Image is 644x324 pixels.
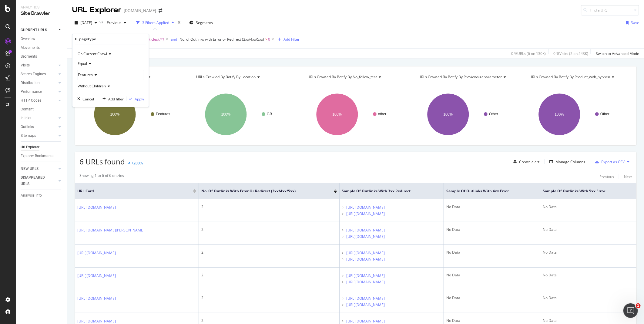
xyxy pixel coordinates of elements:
[267,112,272,116] text: GB
[100,96,124,102] button: Add filter
[624,174,632,179] div: Next
[599,174,614,179] div: Previous
[139,35,164,44] span: ^.*/articles/.*$
[21,174,57,187] a: DISAPPEARED URLS
[593,49,639,59] button: Switch to Advanced Mode
[21,10,62,17] div: SiteCrawler
[413,88,521,141] svg: A chart.
[446,204,538,210] div: No Data
[593,157,625,167] button: Export as CSV
[78,72,93,77] span: Features
[302,88,410,141] svg: A chart.
[77,204,116,211] a: [URL][DOMAIN_NAME]
[347,256,385,262] a: [URL][DOMAIN_NAME]
[444,112,453,116] text: 100%
[21,115,31,121] div: Inlinks
[21,89,57,95] a: Performance
[21,62,30,69] div: Visits
[126,96,144,102] button: Apply
[201,250,337,255] div: 2
[21,106,63,113] a: Content
[581,5,639,15] input: Find a URL
[78,51,107,56] span: On Current Crawl
[268,35,270,44] span: 0
[21,133,36,139] div: Sitemaps
[190,88,298,141] svg: A chart.
[134,18,176,28] button: 3 Filters Applied
[79,173,124,180] div: Showing 1 to 6 of 6 entries
[110,112,120,116] text: 100%
[171,37,177,42] div: and
[21,53,63,60] a: Segments
[21,144,63,150] a: Url Explorer
[446,318,538,323] div: No Data
[543,295,634,301] div: No Data
[201,318,337,323] div: 2
[332,112,342,116] text: 100%
[342,188,432,194] span: Sample of Outlinks with 3xx Redirect
[555,112,564,116] text: 100%
[265,37,267,42] span: >
[104,18,129,28] button: Previous
[21,36,63,42] a: Overview
[543,318,634,323] div: No Data
[446,227,538,232] div: No Data
[124,8,156,14] div: [DOMAIN_NAME]
[79,36,96,42] div: pagetype
[72,5,121,15] div: URL Explorer
[21,192,42,199] div: Analysis Info
[21,144,39,150] div: Url Explorer
[21,80,40,86] div: Distribution
[79,157,125,167] span: 6 URLs found
[21,71,46,77] div: Search Engines
[142,20,169,25] div: 3 Filters Applied
[624,173,632,180] button: Next
[21,166,39,172] div: NEW URLS
[307,74,377,79] span: URLs Crawled By Botify By no_follow_test
[99,19,104,25] span: vs
[159,8,162,13] div: arrow-right-arrow-left
[179,37,264,42] span: No. of Outlinks with Error or Redirect (3xx/4xx/5xx)
[601,159,625,164] div: Export as CSV
[21,174,51,187] div: DISAPPEARED URLS
[201,272,337,278] div: 2
[600,112,609,116] text: Other
[176,20,182,26] div: times
[21,192,63,199] a: Analysis Info
[21,166,57,172] a: NEW URLS
[82,96,94,102] div: Cancel
[530,74,610,79] span: URLs Crawled By Botify By product_with_hyphen
[77,273,116,279] a: [URL][DOMAIN_NAME]
[21,45,63,51] a: Movements
[221,112,231,116] text: 100%
[511,51,546,56] div: 0 % URLs ( 6 on 130K )
[156,112,170,116] text: Features
[347,211,385,217] a: [URL][DOMAIN_NAME]
[195,72,293,82] h4: URLs Crawled By Botify By location
[543,188,625,194] span: Sample of Outlinks with 5xx Error
[553,51,588,56] div: 0 % Visits ( 2 on 543K )
[78,61,87,66] span: Equal
[21,153,53,159] div: Explorer Bookmarks
[77,188,192,194] span: URL Card
[417,72,515,82] h4: URLs Crawled By Botify By previewsizeparameter
[418,74,502,79] span: URLs Crawled By Botify By previewsizeparameter
[524,88,632,141] div: A chart.
[636,303,641,308] span: 1
[201,295,337,301] div: 2
[599,173,614,180] button: Previous
[347,273,385,279] a: [URL][DOMAIN_NAME]
[79,88,187,141] svg: A chart.
[187,18,215,28] button: Segments
[306,72,404,82] h4: URLs Crawled By Botify By no_follow_test
[78,83,106,89] span: Without Children
[171,36,177,42] button: and
[21,106,34,113] div: Content
[21,124,34,130] div: Outlinks
[347,302,385,308] a: [URL][DOMAIN_NAME]
[135,96,144,102] div: Apply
